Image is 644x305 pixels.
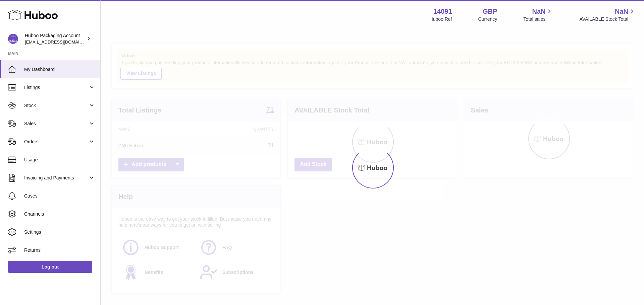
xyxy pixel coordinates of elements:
[523,16,553,22] span: Total sales
[483,7,497,16] strong: GBP
[8,34,18,44] img: internalAdmin-14091@internal.huboo.com
[579,16,636,22] span: AVAILABLE Stock Total
[433,7,452,16] strong: 14091
[24,139,88,145] span: Orders
[24,211,95,217] span: Channels
[24,84,88,91] span: Listings
[478,16,497,22] div: Currency
[430,16,452,22] div: Huboo Ref
[24,157,95,163] span: Usage
[24,121,88,127] span: Sales
[523,7,553,22] a: NaN Total sales
[24,193,95,199] span: Cases
[8,261,92,273] a: Log out
[24,229,95,235] span: Settings
[25,32,85,45] div: Huboo Packaging Account
[24,247,95,253] span: Returns
[579,7,636,22] a: NaN AVAILABLE Stock Total
[24,175,88,181] span: Invoicing and Payments
[25,39,99,45] span: [EMAIL_ADDRESS][DOMAIN_NAME]
[532,7,545,16] span: NaN
[24,66,95,73] span: My Dashboard
[615,7,628,16] span: NaN
[24,102,88,109] span: Stock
